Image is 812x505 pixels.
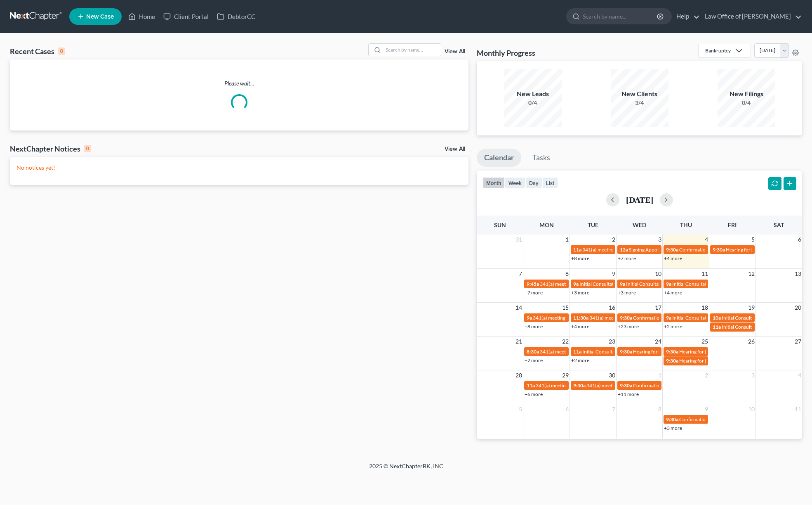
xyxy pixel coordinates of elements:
[679,358,744,364] span: Hearing for [PERSON_NAME]
[672,281,743,287] span: Initial Consultation Appointment
[571,357,589,363] a: +2 more
[586,382,666,389] span: 341(a) meeting for [PERSON_NAME]
[666,416,678,422] span: 9:30a
[666,315,671,321] span: 9a
[794,404,802,414] span: 11
[515,303,523,313] span: 14
[518,269,523,279] span: 7
[701,9,802,24] a: Law Office of [PERSON_NAME]
[713,324,721,330] span: 11a
[794,269,802,279] span: 13
[539,221,554,228] span: Mon
[124,9,159,24] a: Home
[620,315,632,321] span: 9:30a
[525,289,543,296] a: +7 more
[540,349,663,355] span: 341(a) meeting for [PERSON_NAME] & [PERSON_NAME]
[561,303,570,313] span: 15
[573,247,581,253] span: 11a
[620,281,625,287] span: 9a
[747,303,756,313] span: 19
[582,247,662,253] span: 341(a) meeting for [PERSON_NAME]
[573,281,579,287] span: 9a
[704,235,709,244] span: 4
[751,370,756,380] span: 3
[626,195,653,204] h2: [DATE]
[701,269,709,279] span: 11
[588,221,598,228] span: Tue
[477,149,521,167] a: Calendar
[571,323,589,330] a: +4 more
[718,89,775,99] div: New Filings
[704,370,709,380] span: 2
[611,235,616,244] span: 2
[633,221,646,228] span: Wed
[573,315,588,321] span: 11:30a
[751,235,756,244] span: 5
[728,221,737,228] span: Fri
[633,315,727,321] span: Confirmation hearing for [PERSON_NAME]
[664,425,682,431] a: +3 more
[747,269,756,279] span: 12
[794,303,802,313] span: 20
[626,281,697,287] span: Initial Consultation Appointment
[527,382,535,389] span: 11a
[633,382,770,389] span: Confirmation hearing for [PERSON_NAME] & [PERSON_NAME]
[679,247,773,253] span: Confirmation hearing for [PERSON_NAME]
[726,247,790,253] span: Hearing for [PERSON_NAME]
[618,323,639,330] a: +23 more
[561,337,570,346] span: 22
[565,235,570,244] span: 1
[722,315,793,321] span: Initial Consultation Appointment
[701,303,709,313] span: 18
[704,404,709,414] span: 9
[525,177,542,188] button: day
[518,404,523,414] span: 5
[664,255,682,261] a: +4 more
[525,357,543,363] a: +2 more
[666,281,671,287] span: 9a
[654,303,662,313] span: 17
[657,404,662,414] span: 8
[561,370,570,380] span: 29
[679,349,787,355] span: Hearing for [PERSON_NAME] & [PERSON_NAME]
[565,404,570,414] span: 6
[664,323,682,330] a: +2 more
[579,281,650,287] span: Initial Consultation Appointment
[445,49,465,55] a: View All
[571,255,589,261] a: +8 more
[527,349,539,355] span: 8:30a
[701,337,709,346] span: 25
[654,269,662,279] span: 10
[542,177,558,188] button: list
[583,9,658,24] input: Search by name...
[525,149,558,167] a: Tasks
[672,9,700,24] a: Help
[654,337,662,346] span: 24
[573,382,586,389] span: 9:30a
[10,46,65,56] div: Recent Cases
[797,235,802,244] span: 6
[666,358,678,364] span: 9:30a
[515,235,523,244] span: 31
[16,164,462,172] p: No notices yet!
[533,315,656,321] span: 341(a) meeting for [PERSON_NAME] & [PERSON_NAME]
[611,99,668,107] div: 3/4
[666,247,678,253] span: 9:30a
[611,404,616,414] span: 7
[672,315,743,321] span: Initial Consultation Appointment
[84,145,91,152] div: 0
[722,324,793,330] span: Initial Consultation Appointment
[718,99,775,107] div: 0/4
[747,337,756,346] span: 26
[515,370,523,380] span: 28
[797,370,802,380] span: 4
[657,235,662,244] span: 3
[680,221,692,228] span: Thu
[611,89,668,99] div: New Clients
[536,382,615,389] span: 341(a) meeting for [PERSON_NAME]
[525,323,543,330] a: +8 more
[747,404,756,414] span: 10
[657,370,662,380] span: 1
[159,9,213,24] a: Client Portal
[705,47,731,54] div: Bankruptcy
